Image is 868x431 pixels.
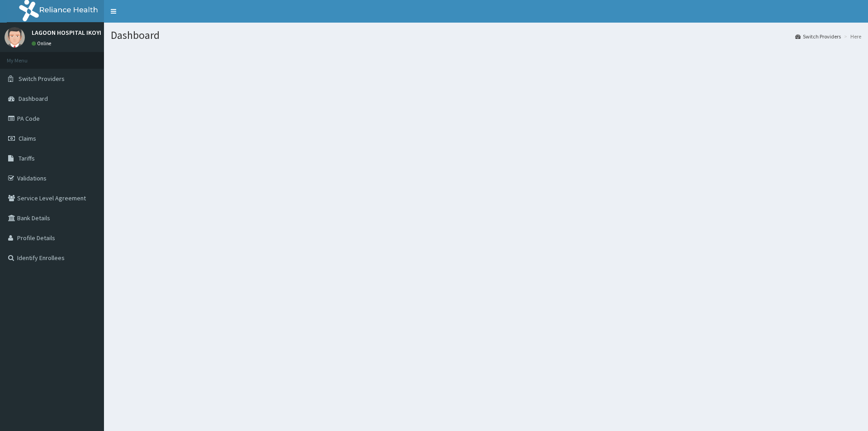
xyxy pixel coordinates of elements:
[32,40,53,47] a: Online
[19,154,35,162] span: Tariffs
[32,29,101,36] p: LAGOON HOSPITAL IKOYI
[19,134,36,142] span: Claims
[111,29,861,41] h1: Dashboard
[19,95,48,103] span: Dashboard
[19,75,65,83] span: Switch Providers
[5,27,25,47] img: User Image
[795,33,841,40] a: Switch Providers
[842,33,861,40] li: Here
